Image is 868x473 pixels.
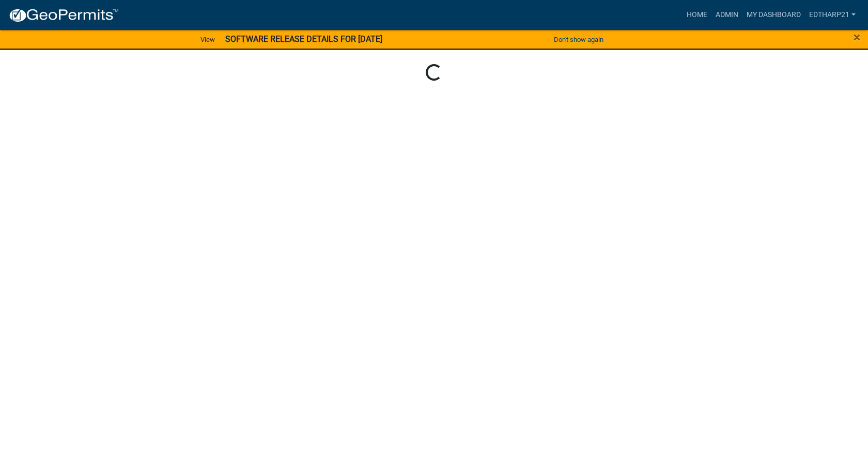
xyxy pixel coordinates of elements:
[711,5,742,25] a: Admin
[854,30,860,44] span: ×
[854,31,860,43] button: Close
[550,31,608,48] button: Don't show again
[742,5,805,25] a: My Dashboard
[805,5,860,25] a: EdTharp21
[196,31,219,48] a: View
[225,34,382,44] strong: SOFTWARE RELEASE DETAILS FOR [DATE]
[683,5,711,25] a: Home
